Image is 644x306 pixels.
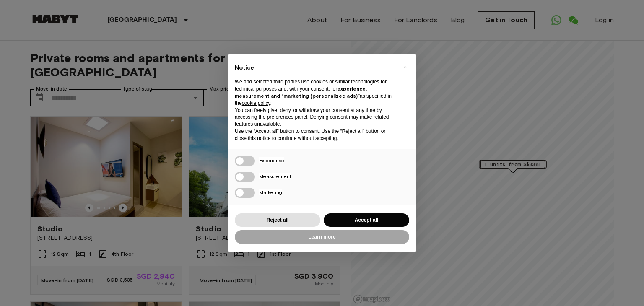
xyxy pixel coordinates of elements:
button: Reject all [235,213,320,227]
button: Accept all [324,213,409,227]
p: You can freely give, deny, or withdraw your consent at any time by accessing the preferences pane... [235,107,396,128]
span: Marketing [259,189,282,195]
button: Learn more [235,230,409,244]
strong: experience, measurement and “marketing (personalized ads)” [235,86,367,99]
h2: Notice [235,64,396,72]
span: × [404,62,407,72]
p: We and selected third parties use cookies or similar technologies for technical purposes and, wit... [235,78,396,106]
button: Close this notice [398,60,412,74]
span: Measurement [259,173,291,179]
span: Experience [259,157,284,163]
a: cookie policy [242,100,270,106]
p: Use the “Accept all” button to consent. Use the “Reject all” button or close this notice to conti... [235,128,396,142]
